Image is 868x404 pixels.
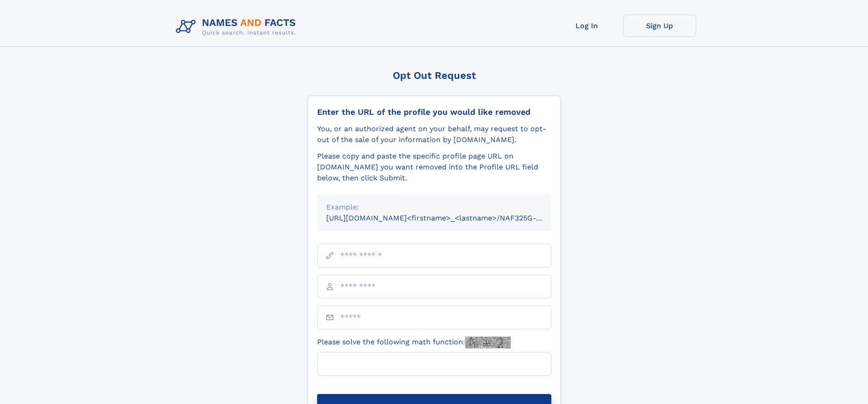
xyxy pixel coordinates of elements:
[308,70,561,81] div: Opt Out Request
[550,15,623,37] a: Log In
[326,202,542,213] div: Example:
[317,151,551,184] div: Please copy and paste the specific profile page URL on [DOMAIN_NAME] you want removed into the Pr...
[172,15,303,39] img: Logo Names and Facts
[623,15,696,37] a: Sign Up
[317,337,511,348] label: Please solve the following math function:
[317,123,551,145] div: You, or an authorized agent on your behalf, may request to opt-out of the sale of your informatio...
[326,214,569,222] small: [URL][DOMAIN_NAME]<firstname>_<lastname>/NAF325G-xxxxxxxx
[317,107,551,117] div: Enter the URL of the profile you would like removed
